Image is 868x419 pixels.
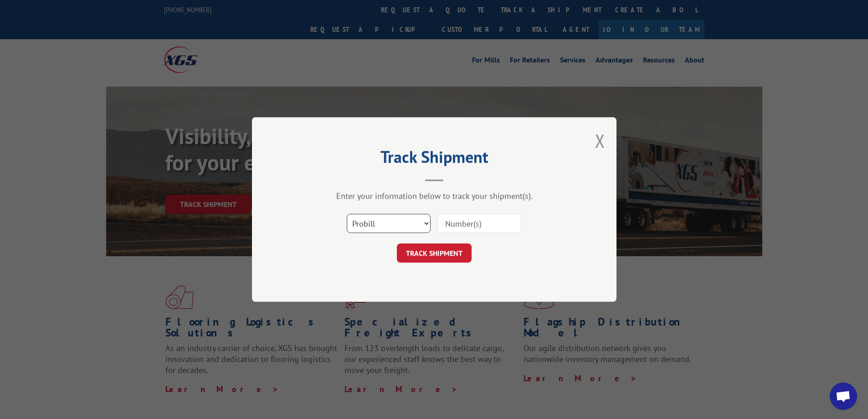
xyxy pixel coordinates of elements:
[595,129,605,153] button: Close modal
[298,191,571,201] div: Enter your information below to track your shipment(s).
[397,243,472,263] button: TRACK SHIPMENT
[437,214,521,233] input: Number(s)
[830,383,857,410] div: Open chat
[298,150,571,168] h2: Track Shipment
